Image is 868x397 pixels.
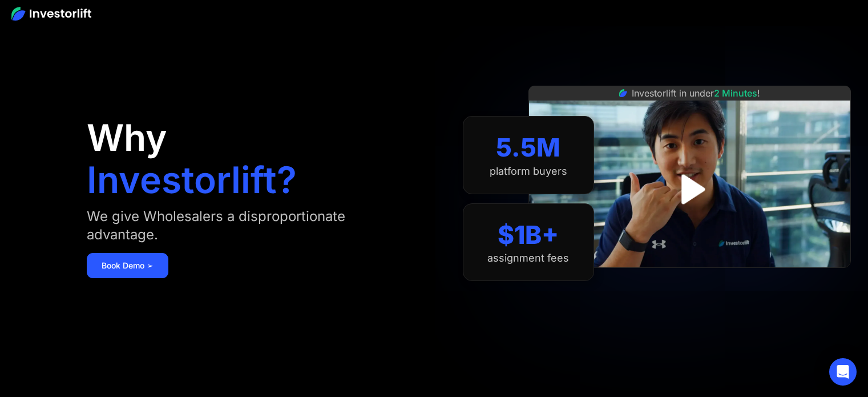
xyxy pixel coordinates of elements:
div: Investorlift in under ! [632,86,760,100]
h1: Investorlift? [87,162,297,198]
div: assignment fees [487,252,569,264]
span: 2 Minutes [714,87,757,99]
div: $1B+ [498,220,559,250]
div: Open Intercom Messenger [829,358,857,386]
div: platform buyers [490,165,567,178]
div: We give Wholesalers a disproportionate advantage. [87,207,400,244]
div: 5.5M [496,133,560,163]
a: Book Demo ➢ [87,253,168,278]
a: open lightbox [664,164,715,215]
h1: Why [87,119,167,156]
iframe: Customer reviews powered by Trustpilot [604,274,775,287]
